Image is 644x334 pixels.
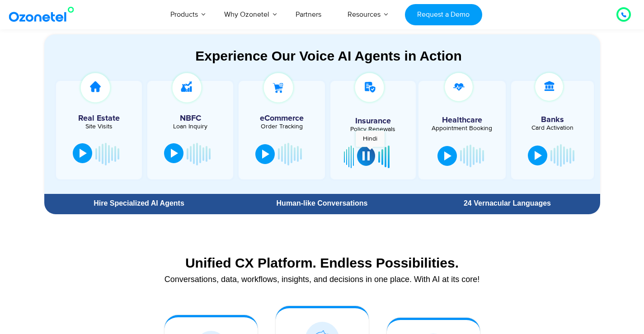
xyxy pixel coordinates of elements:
[49,275,596,283] div: Conversations, data, workflows, insights, and decisions in one place. With AI at its core!
[335,117,411,125] h5: Insurance
[425,116,499,124] h5: Healthcare
[234,200,410,207] div: Human-like Conversations
[49,255,596,271] div: Unified CX Platform. Endless Possibilities.
[419,200,595,207] div: 24 Vernacular Languages
[49,200,230,207] div: Hire Specialized AI Agents
[425,125,499,132] div: Appointment Booking
[152,123,229,130] div: Loan Inquiry
[53,48,604,64] div: Experience Our Voice AI Agents in Action
[152,114,229,122] h5: NBFC
[61,123,137,130] div: Site Visits
[243,114,320,122] h5: eCommerce
[243,123,320,130] div: Order Tracking
[61,114,137,122] h5: Real Estate
[516,116,589,124] h5: Banks
[335,126,411,132] div: Policy Renewals
[516,125,589,131] div: Card Activation
[405,4,482,25] a: Request a Demo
